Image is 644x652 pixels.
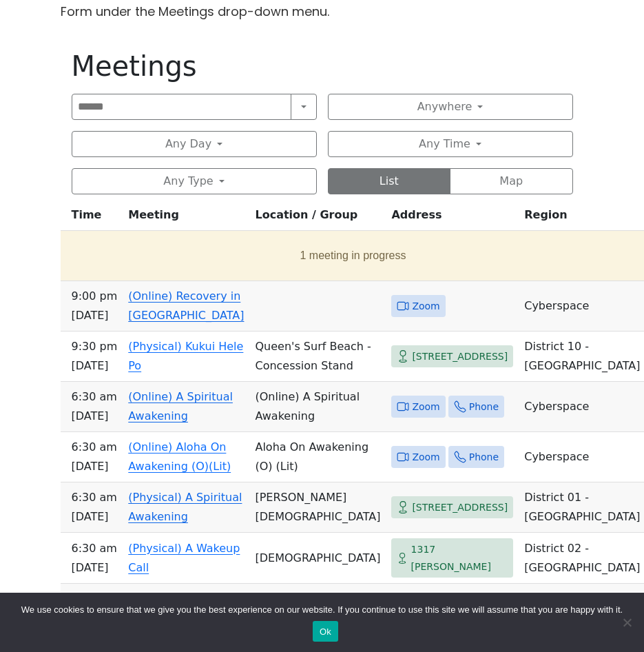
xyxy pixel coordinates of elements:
[128,592,244,644] a: (Physical) [GEOGRAPHIC_DATA] Morning Meditation
[412,298,439,315] span: Zoom
[72,488,118,507] span: 6:30 AM
[72,387,118,407] span: 6:30 AM
[72,539,118,558] span: 6:30 AM
[128,440,231,473] a: (Online) Aloha On Awakening (O)(Lit)
[128,340,243,372] a: (Physical) Kukui Hele Po
[72,287,118,306] span: 9:00 PM
[72,356,118,376] span: [DATE]
[128,491,242,523] a: (Physical) A Spiritual Awakening
[66,236,641,275] button: 1 meeting in progress
[249,332,386,382] td: Queen's Surf Beach - Concession Stand
[128,289,244,322] a: (Online) Recovery in [GEOGRAPHIC_DATA]
[72,168,317,194] button: Any Type
[61,205,123,231] th: Time
[249,533,386,584] td: [DEMOGRAPHIC_DATA]
[128,390,233,422] a: (Online) A Spiritual Awakening
[469,398,499,416] span: Phone
[72,407,118,426] span: [DATE]
[72,438,118,457] span: 6:30 AM
[328,168,451,194] button: List
[450,168,573,194] button: Map
[123,205,249,231] th: Meeting
[412,449,439,466] span: Zoom
[412,348,508,365] span: [STREET_ADDRESS]
[412,398,439,416] span: Zoom
[249,382,386,432] td: (Online) A Spiritual Awakening
[128,542,240,574] a: (Physical) A Wakeup Call
[249,482,386,533] td: [PERSON_NAME][DEMOGRAPHIC_DATA]
[313,621,338,642] button: Ok
[412,499,508,516] span: [STREET_ADDRESS]
[291,94,317,120] button: Search
[72,50,573,83] h1: Meetings
[328,94,573,120] button: Anywhere
[469,449,499,466] span: Phone
[249,432,386,482] td: Aloha On Awakening (O) (Lit)
[72,131,317,157] button: Any Day
[328,131,573,157] button: Any Time
[386,205,519,231] th: Address
[72,306,118,325] span: [DATE]
[72,337,118,356] span: 9:30 PM
[72,94,291,120] input: Search
[72,558,118,578] span: [DATE]
[72,507,118,527] span: [DATE]
[72,457,118,476] span: [DATE]
[620,615,634,629] span: No
[411,541,508,575] span: 1317 [PERSON_NAME]
[21,603,623,617] span: We use cookies to ensure that we give you the best experience on our website. If you continue to ...
[249,205,386,231] th: Location / Group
